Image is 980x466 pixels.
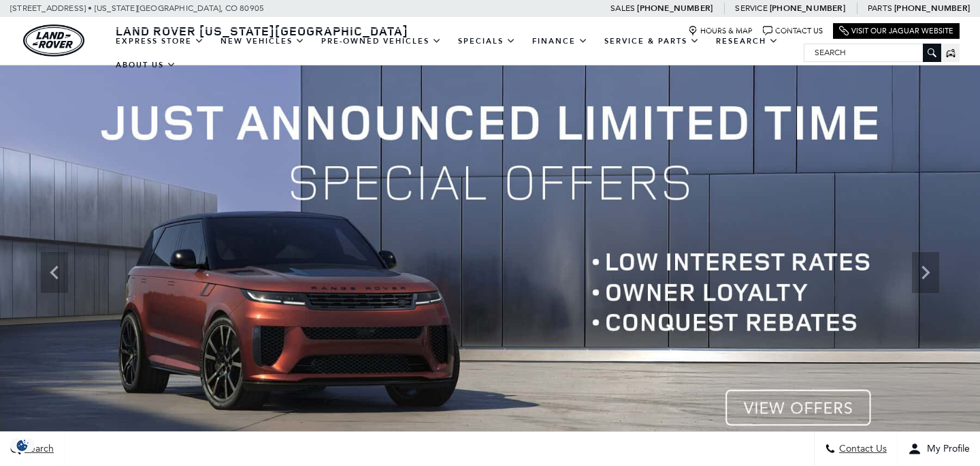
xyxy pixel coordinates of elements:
[7,438,38,452] img: Opt-Out Icon
[610,3,635,13] span: Sales
[524,29,596,53] a: Finance
[7,438,38,452] section: Click to Open Cookie Consent Modal
[450,29,524,53] a: Specials
[23,25,84,57] a: land-rover
[596,29,708,53] a: Service & Parts
[23,25,84,57] img: Land Rover
[637,3,713,14] a: [PHONE_NUMBER]
[836,444,887,455] span: Contact Us
[688,26,753,36] a: Hours & Map
[763,26,823,36] a: Contact Us
[212,29,313,53] a: New Vehicles
[313,29,450,53] a: Pre-Owned Vehicles
[868,3,892,13] span: Parts
[108,22,416,39] a: Land Rover [US_STATE][GEOGRAPHIC_DATA]
[41,252,68,293] div: Previous
[108,53,184,77] a: About Us
[804,44,941,61] input: Search
[912,252,939,293] div: Next
[708,29,787,53] a: Research
[108,29,212,53] a: EXPRESS STORE
[108,29,804,77] nav: Main Navigation
[116,22,408,39] span: Land Rover [US_STATE][GEOGRAPHIC_DATA]
[894,3,970,14] a: [PHONE_NUMBER]
[921,444,970,455] span: My Profile
[898,432,980,466] button: Open user profile menu
[839,26,953,36] a: Visit Our Jaguar Website
[10,3,264,13] a: [STREET_ADDRESS] • [US_STATE][GEOGRAPHIC_DATA], CO 80905
[735,3,767,13] span: Service
[770,3,845,14] a: [PHONE_NUMBER]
